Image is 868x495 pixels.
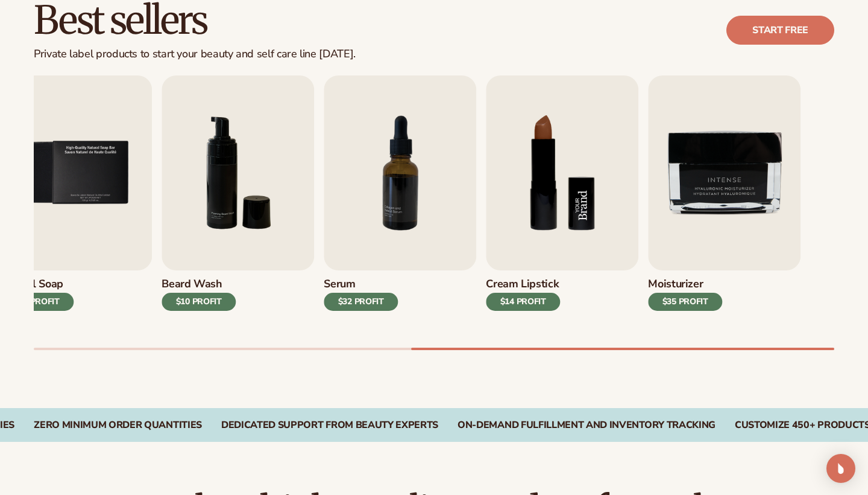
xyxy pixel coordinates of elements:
[648,278,722,291] h3: Moisturizer
[458,420,715,431] div: On-Demand Fulfillment and Inventory Tracking
[648,75,800,328] a: 9 / 9
[162,75,314,328] a: 6 / 9
[486,293,560,311] div: $14 PROFIT
[486,75,638,328] a: 8 / 9
[162,278,236,291] h3: Beard Wash
[34,420,202,431] div: Zero Minimum Order QuantitieS
[34,48,356,61] div: Private label products to start your beauty and self care line [DATE].
[486,75,638,270] img: Shopify Image 12
[324,278,398,291] h3: Serum
[486,278,560,291] h3: Cream Lipstick
[826,454,855,483] div: Open Intercom Messenger
[726,16,834,45] a: Start free
[221,420,438,431] div: Dedicated Support From Beauty Experts
[162,293,236,311] div: $10 PROFIT
[324,293,398,311] div: $32 PROFIT
[648,293,722,311] div: $35 PROFIT
[324,75,476,328] a: 7 / 9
